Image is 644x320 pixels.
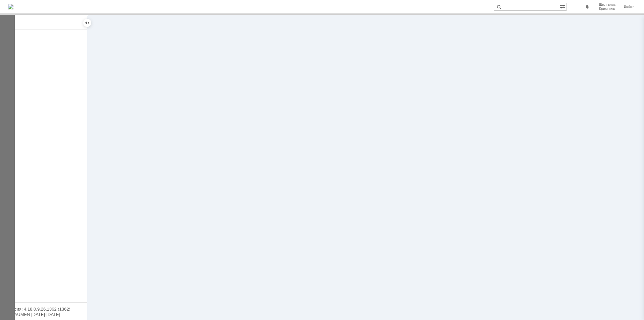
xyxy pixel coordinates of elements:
[7,307,80,311] div: Версия: 4.18.0.9.26.1362 (1362)
[83,19,91,27] div: Скрыть меню
[560,3,567,9] span: Расширенный поиск
[599,3,616,7] span: Шилгалис
[8,4,13,9] img: logo
[599,7,615,11] span: Кристина
[8,4,13,9] a: Перейти на домашнюю страницу
[7,312,80,317] div: © NAUMEN [DATE]-[DATE]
